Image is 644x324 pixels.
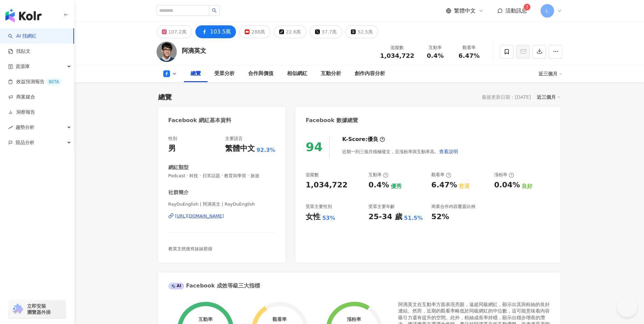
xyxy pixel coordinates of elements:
[157,42,177,62] img: KOL Avatar
[321,27,337,37] div: 37.7萬
[8,48,30,55] a: 找貼文
[423,44,448,51] div: 互動率
[458,52,479,59] span: 6.47%
[380,52,414,59] span: 1,034,722
[427,52,444,59] span: 0.4%
[168,27,187,37] div: 107.2萬
[212,8,217,13] span: search
[272,317,287,322] div: 觀看率
[225,136,243,142] div: 主要語言
[355,70,385,78] div: 創作內容分析
[239,25,270,38] button: 288萬
[16,135,34,150] span: 競品分析
[539,68,562,79] div: 近三個月
[439,145,458,158] button: 查看說明
[524,4,530,10] sup: 3
[368,180,389,190] div: 0.4%
[546,7,549,15] span: L
[168,173,276,179] span: Podcast · 科技 · 日常話題 · 教育與學習 · 旅遊
[287,70,307,78] div: 相似網紅
[175,213,224,219] div: [URL][DOMAIN_NAME]
[306,204,332,210] div: 受眾主要性別
[182,46,206,55] div: 阿滴英文
[168,136,177,142] div: 性別
[168,189,189,196] div: 社群簡介
[368,204,395,210] div: 受眾主要年齡
[191,70,201,78] div: 總覽
[459,183,470,190] div: 普通
[482,94,531,100] div: 最後更新日期：[DATE]
[306,172,319,178] div: 追蹤數
[310,25,342,38] button: 37.7萬
[526,5,528,9] span: 3
[322,214,335,222] div: 53%
[11,304,24,315] img: chrome extension
[494,172,514,178] div: 漲粉率
[342,136,385,143] div: K-Score :
[168,143,176,154] div: 男
[391,183,402,190] div: 優秀
[431,172,451,178] div: 觀看率
[431,212,449,222] div: 52%
[357,27,373,37] div: 52.5萬
[505,7,527,14] span: 活動訊息
[168,117,232,124] div: Facebook 網紅基本資料
[168,246,212,251] span: 教英文然後有妹妹那個
[195,25,236,38] button: 103.5萬
[306,117,358,124] div: Facebook 數據總覽
[8,78,62,85] a: 效益預測報告BETA
[8,109,35,116] a: 洞察報告
[456,44,482,51] div: 觀看率
[8,125,13,130] span: rise
[345,25,378,38] button: 52.5萬
[367,136,378,143] div: 優良
[431,180,457,190] div: 6.47%
[168,283,185,290] div: AI
[214,70,235,78] div: 受眾分析
[16,59,30,74] span: 資源庫
[251,27,265,37] div: 288萬
[286,27,301,37] div: 22.6萬
[454,7,476,15] span: 繁體中文
[306,212,320,222] div: 女性
[306,180,348,190] div: 1,034,722
[168,201,276,207] span: RayDuEnglish | 阿滴英文 | RayDuEnglish
[368,212,402,222] div: 25-34 歲
[225,143,255,154] div: 繁體中文
[321,70,341,78] div: 互動分析
[8,33,37,40] a: searchAI 找網紅
[404,214,423,222] div: 51.5%
[347,317,361,322] div: 漲粉率
[368,172,388,178] div: 互動率
[494,180,520,190] div: 0.04%
[617,297,637,317] iframe: Help Scout Beacon - Open
[257,146,276,154] span: 92.3%
[248,70,273,78] div: 合作與價值
[342,145,458,158] div: 近期一到三個月積極發文，且漲粉率與互動率高。
[9,300,66,318] a: chrome extension立即安裝 瀏覽器外掛
[431,204,475,210] div: 商業合作內容覆蓋比例
[380,44,414,51] div: 追蹤數
[522,183,532,190] div: 良好
[168,213,276,219] a: [URL][DOMAIN_NAME]
[8,94,35,100] a: 商案媒合
[168,282,260,290] div: Facebook 成效等級三大指標
[157,25,192,38] button: 107.2萬
[198,317,213,322] div: 互動率
[306,140,323,154] div: 94
[27,303,51,315] span: 立即安裝 瀏覽器外掛
[168,164,189,171] div: 網紅類型
[537,93,560,101] div: 近三個月
[16,120,34,135] span: 趨勢分析
[158,92,172,102] div: 總覽
[5,9,42,22] img: logo
[274,25,306,38] button: 22.6萬
[439,149,458,154] span: 查看說明
[210,27,231,37] div: 103.5萬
